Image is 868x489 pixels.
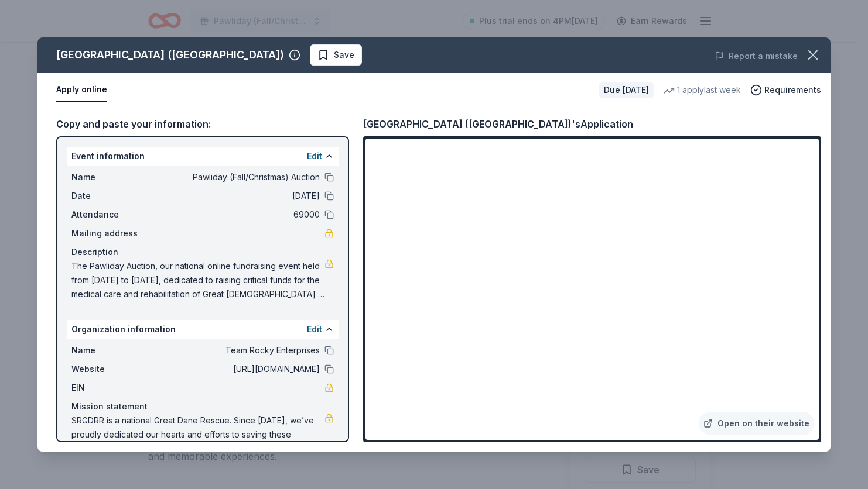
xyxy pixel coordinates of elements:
button: Report a mistake [715,49,798,63]
span: Save [334,48,354,62]
div: Copy and paste your information: [56,116,349,132]
span: Website [71,362,150,376]
div: [GEOGRAPHIC_DATA] ([GEOGRAPHIC_DATA])'s Application [363,116,633,132]
span: [URL][DOMAIN_NAME] [150,362,320,376]
span: EIN [71,381,150,395]
span: Attendance [71,208,150,222]
span: Mailing address [71,226,150,240]
span: The Pawliday Auction, our national online fundraising event held from [DATE] to [DATE], dedicated... [71,259,324,301]
span: Date [71,189,150,203]
div: 1 apply last week [663,83,741,97]
a: Open on their website [699,412,814,435]
span: 69000 [150,208,320,222]
div: Due [DATE] [599,82,654,98]
button: Apply online [56,78,107,102]
button: Save [310,44,362,66]
div: Description [71,245,334,259]
span: [DATE] [150,189,320,203]
div: Organization information [67,320,339,339]
button: Edit [307,322,322,336]
button: Requirements [750,83,821,97]
span: Team Rocky Enterprises [150,343,320,357]
span: Requirements [764,83,821,97]
button: Edit [307,149,322,163]
span: Pawliday (Fall/Christmas) Auction [150,170,320,184]
span: Name [71,343,150,357]
div: Mission statement [71,400,334,414]
div: Event information [67,147,339,166]
span: SRGDRR is a national Great Dane Rescue. Since [DATE], we’ve proudly dedicated our hearts and effo... [71,414,324,456]
div: [GEOGRAPHIC_DATA] ([GEOGRAPHIC_DATA]) [56,46,284,64]
span: Name [71,170,150,184]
